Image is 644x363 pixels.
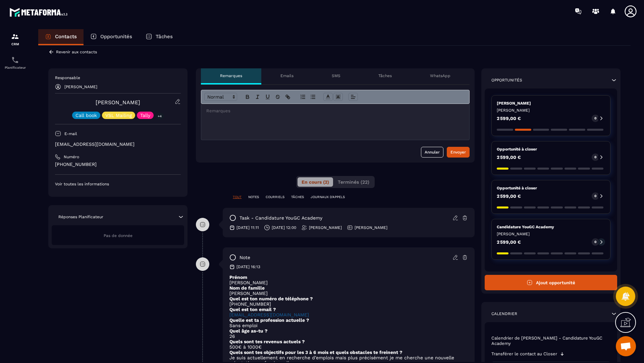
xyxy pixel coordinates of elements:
[236,264,260,269] p: [DATE] 16:13
[229,328,268,334] strong: Quel âge as-tu ?
[497,185,605,191] p: Opportunité à closer
[239,254,250,261] p: note
[229,301,468,307] p: [PHONE_NUMBER]
[497,240,521,244] p: 2 599,00 €
[497,108,605,113] p: [PERSON_NAME]
[2,66,29,69] p: Planificateur
[11,33,19,41] img: formation
[491,311,517,316] p: Calendrier
[447,147,470,158] button: Envoyer
[491,351,557,357] p: Transférer le contact au Closer
[229,344,468,350] p: 500€ à 1000€
[272,225,296,230] p: [DATE] 12:00
[309,225,342,230] p: [PERSON_NAME]
[140,113,150,118] p: Tally
[55,141,181,147] p: [EMAIL_ADDRESS][DOMAIN_NAME]
[105,113,132,118] p: VSL Mailing
[100,34,132,40] p: Opportunités
[64,131,77,136] p: E-mail
[430,73,450,78] p: WhatsApp
[616,336,636,356] div: Ouvrir le chat
[96,99,140,106] a: [PERSON_NAME]
[248,195,259,199] p: NOTES
[156,34,173,40] p: Tâches
[485,275,617,290] button: Ajout opportunité
[497,116,521,121] p: 2 599,00 €
[497,155,521,160] p: 2 599,00 €
[11,56,19,64] img: scheduler
[311,195,345,199] p: JOURNAUX D'APPELS
[38,29,84,45] a: Contacts
[229,339,305,344] strong: Quels sont tes revenus actuels ?
[334,177,373,187] button: Terminés (22)
[229,291,468,296] p: [PERSON_NAME]
[233,195,241,199] p: TOUT
[497,101,605,106] p: [PERSON_NAME]
[9,6,70,18] img: logo
[332,73,340,78] p: SMS
[55,161,181,168] p: [PHONE_NUMBER]
[139,29,179,45] a: Tâches
[220,73,242,78] p: Remarques
[229,334,468,339] p: 26
[298,177,333,187] button: En cours (2)
[497,194,521,198] p: 2 599,00 €
[58,214,103,220] p: Réponses Planificateur
[2,42,29,46] p: CRM
[491,77,522,83] p: Opportunités
[2,27,29,51] a: formationformationCRM
[497,231,605,237] p: [PERSON_NAME]
[104,233,132,238] span: Pas de donnée
[229,280,468,285] p: [PERSON_NAME]
[229,275,247,280] strong: Prénom
[338,179,369,185] span: Terminés (22)
[266,195,284,199] p: COURRIELS
[229,312,309,317] a: [EMAIL_ADDRESS][DOMAIN_NAME]
[450,149,466,156] div: Envoyer
[594,194,596,198] p: 0
[497,146,605,152] p: Opportunité à closer
[75,113,97,118] p: Call book
[229,317,309,323] strong: Quelle est ta profession actuelle ?
[55,75,181,80] p: Responsable
[302,179,329,185] span: En cours (2)
[229,296,313,301] strong: Quel est ton numéro de téléphone ?
[421,147,443,158] button: Annuler
[239,215,322,221] p: task - Candidature YouGC Academy
[291,195,304,199] p: TÂCHES
[56,50,97,54] p: Revenir aux contacts
[64,154,79,160] p: Numéro
[229,285,265,291] strong: Nom de famille
[236,225,259,230] p: [DATE] 11:11
[229,350,402,355] strong: Quels sont tes objectifs pour les 3 à 6 mois et quels obstacles te freinent ?
[229,307,276,312] strong: Quel est ton email ?
[594,240,596,244] p: 0
[155,113,164,120] p: +4
[594,116,596,121] p: 0
[55,181,181,187] p: Voir toutes les informations
[355,225,387,230] p: [PERSON_NAME]
[280,73,293,78] p: Emails
[497,224,605,230] p: Candidature YouGC Academy
[594,155,596,160] p: 0
[229,323,468,328] p: Sans emploi
[378,73,392,78] p: Tâches
[2,51,29,74] a: schedulerschedulerPlanificateur
[84,29,139,45] a: Opportunités
[64,84,97,89] p: [PERSON_NAME]
[491,336,610,346] p: Calendrier de [PERSON_NAME] - Candidature YouGC Academy
[55,34,77,40] p: Contacts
